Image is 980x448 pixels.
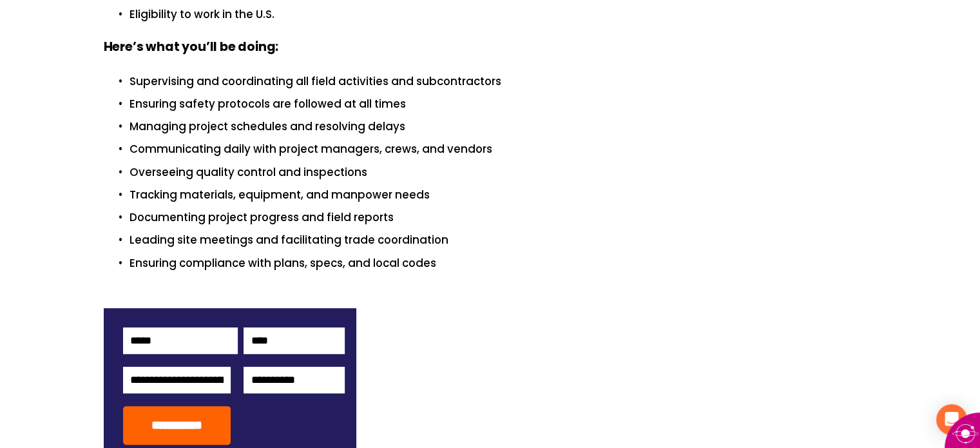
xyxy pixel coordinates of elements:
[130,231,877,249] p: Leading site meetings and facilitating trade coordination
[130,209,877,226] p: Documenting project progress and field reports
[130,95,877,113] p: Ensuring safety protocols are followed at all times
[130,164,877,181] p: Overseeing quality control and inspections
[130,6,877,23] p: Eligibility to work in the U.S.
[130,141,877,158] p: Communicating daily with project managers, crews, and vendors
[130,255,877,272] p: Ensuring compliance with plans, specs, and local codes
[130,73,877,90] p: Supervising and coordinating all field activities and subcontractors
[104,37,279,59] strong: Here’s what you’ll be doing:
[936,404,967,435] div: Open Intercom Messenger
[130,118,877,135] p: Managing project schedules and resolving delays
[130,186,877,204] p: Tracking materials, equipment, and manpower needs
